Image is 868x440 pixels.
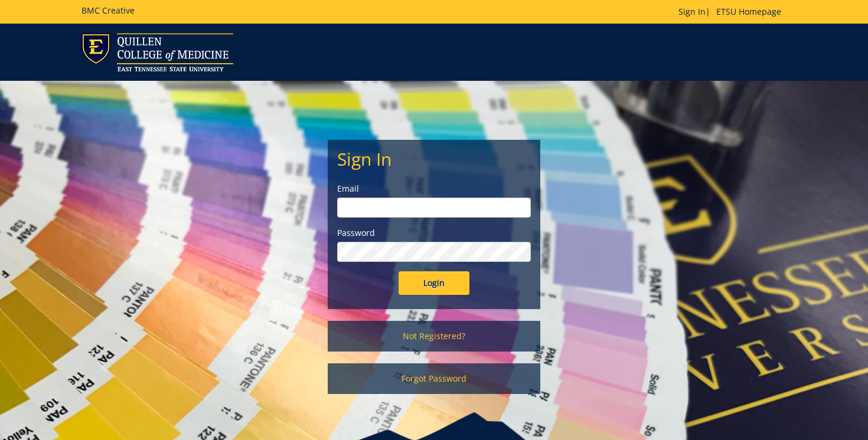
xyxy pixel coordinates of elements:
a: Not Registered? [328,321,540,352]
a: Sign In [678,6,706,17]
p: | [678,6,787,18]
label: Password [337,227,531,239]
h5: BMC Creative [81,6,135,15]
label: Email [337,183,531,195]
h2: Sign In [337,149,531,169]
a: Forgot Password [328,363,540,394]
img: ETSU logo [81,33,233,71]
a: ETSU Homepage [710,6,787,17]
input: Login [399,271,469,295]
